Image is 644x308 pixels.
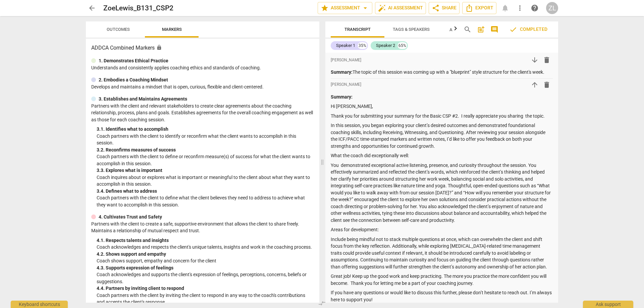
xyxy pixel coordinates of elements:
[583,301,633,308] div: Ask support
[97,292,314,306] p: Coach partners with the client by inviting the client to respond in any way to the coach's contri...
[336,42,355,49] div: Speaker 1
[449,27,481,32] span: Analytics
[393,27,430,32] span: Tags & Speakers
[331,82,361,87] span: [PERSON_NAME]
[97,133,314,146] p: Coach partners with the client to identify or reconfirm what the client wants to accomplish in th...
[331,113,553,120] p: Thank you for submitting your summary for the Basic CSP #2. I really appreciate you sharing the t...
[504,23,553,36] button: Review is completed
[97,285,314,292] div: 4. 4. Partners by inviting client to respond
[91,44,314,52] h3: ADDCA Combined Markers
[99,96,187,103] p: 3. Establishes and Maintains Agreements
[375,2,426,14] button: AI Assessment
[462,24,473,35] button: Search
[99,76,168,83] p: 2. Embodies a Coaching Mindset
[361,4,369,12] span: arrow_drop_down
[464,25,472,34] span: search
[97,153,314,167] p: Coach partners with the client to define or reconfirm measure(s) of success for what the client w...
[91,221,314,234] p: Partners with the client to create a safe, supportive environment that allows the client to share...
[97,126,314,133] div: 3. 1. Identifies what to accomplish
[531,4,539,12] span: help
[88,4,96,12] span: arrow_back
[331,57,361,63] span: [PERSON_NAME]
[529,79,541,91] button: Move up
[398,42,407,49] div: 65%
[509,25,517,34] span: check
[331,122,553,149] p: In this session, you began exploring your client’s desired outcomes and demonstrated foundational...
[543,81,551,89] span: delete
[546,2,558,14] button: ZL
[162,27,182,32] span: Markers
[321,4,329,12] span: star
[331,226,553,233] p: Areas for development:
[11,301,68,308] div: Keyboard shortcuts
[344,27,371,32] span: Transcript
[477,25,485,34] span: post_add
[318,2,372,14] button: Assessment
[531,56,539,64] span: arrow_downward
[103,4,173,12] h2: ZoeLewis_B131_CSP2
[529,54,541,66] button: Move down
[97,146,314,153] div: 3. 2. Reconfirms measures of success
[331,69,553,76] p: The topic of this session was coming up with a "blueprint" style structure for the client's week.
[99,213,162,221] p: 4. Cultivates Trust and Safety
[97,264,314,271] div: 4. 3. Supports expression of feelings
[99,57,168,64] p: 1. Demonstrates Ethical Practice
[331,69,353,75] strong: Summary:
[432,4,457,12] span: Share
[465,4,493,12] span: Export
[331,162,553,224] p: You demonstrated exceptional active listening, presence, and curiosity throughout the session. Yo...
[509,25,547,34] span: Completed
[97,167,314,174] div: 3. 3. Explores what is important
[91,64,314,71] p: Understands and consistently applies coaching ethics and standards of coaching.
[531,81,539,89] span: arrow_upward
[331,152,553,159] p: What the coach did exceptionally well:
[529,2,541,14] a: Help
[97,251,314,258] div: 4. 2. Shows support and empathy
[97,257,314,264] p: Coach shows support, empathy and concern for the client
[378,4,423,12] span: AI Assessment
[429,2,460,14] button: Share
[476,24,486,35] button: Add summary
[91,103,314,123] p: Partners with the client and relevant stakeholders to create clear agreements about the coaching ...
[378,4,386,12] span: auto_fix_high
[490,25,498,34] span: comment
[331,103,553,110] p: Hi [PERSON_NAME],
[331,289,553,303] p: If you have any questions or would like to discuss this further, please don’t hesitate to reach o...
[516,4,524,12] span: more_vert
[97,244,314,251] p: Coach acknowledges and respects the client's unique talents, insights and work in the coaching pr...
[91,83,314,90] p: Develops and maintains a mindset that is open, curious, flexible and client-centered.
[107,27,130,32] span: Outcomes
[97,271,314,285] p: Coach acknowledges and supports the client's expression of feelings, perceptions, concerns, belie...
[331,236,553,270] p: Include being mindful not to stack multiple questions at once, which can overwhelm the client and...
[321,4,369,12] span: Assessment
[358,42,367,49] div: 35%
[331,94,353,100] strong: Summary:
[432,4,440,12] span: share
[543,56,551,64] span: delete
[97,194,314,208] p: Coach partners with the client to define what the client believes they need to address to achieve...
[156,45,162,50] span: Assessment is enabled for this document. The competency model is locked and follows the assessmen...
[97,174,314,188] p: Coach inquires about or explores what is important or meaningful to the client about what they wa...
[376,42,395,49] div: Speaker 2
[97,237,314,244] div: 4. 1. Respects talents and insights
[331,273,553,287] p: Great job! Keep up the good work and keep practicing. The more you practice the more confident yo...
[97,188,314,195] div: 3. 4. Defines what to address
[462,2,496,14] button: Export
[489,24,500,35] button: Show/Hide comments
